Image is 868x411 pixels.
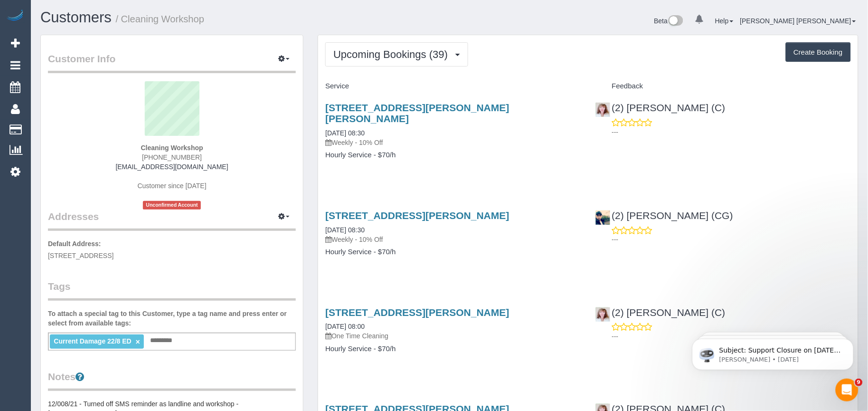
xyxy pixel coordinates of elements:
[333,48,453,60] span: Upcoming Bookings (39)
[595,82,851,90] h4: Feedback
[325,226,365,234] a: [DATE] 08:30
[325,102,509,124] a: [STREET_ADDRESS][PERSON_NAME][PERSON_NAME]
[136,338,140,346] a: ×
[596,307,610,322] img: (2) Kerry Welfare (C)
[595,307,726,318] a: (2) [PERSON_NAME] (C)
[654,17,684,25] a: Beta
[116,14,205,24] small: / Cleaning Workshop
[325,307,509,318] a: [STREET_ADDRESS][PERSON_NAME]
[612,127,851,137] p: ---
[740,17,856,25] a: [PERSON_NAME] [PERSON_NAME]
[325,82,581,90] h4: Service
[325,235,581,244] p: Weekly - 10% Off
[48,239,101,249] label: Default Address:
[836,379,859,401] iframe: Intercom live chat
[54,337,131,345] span: Current Damage 22/8 ED
[325,248,581,256] h4: Hourly Service - $70/h
[596,103,610,117] img: (2) Kerry Welfare (C)
[116,163,228,171] a: [EMAIL_ADDRESS][DOMAIN_NAME]
[612,235,851,244] p: ---
[325,129,365,137] a: [DATE] 08:30
[138,182,207,190] span: Customer since [DATE]
[715,17,734,25] a: Help
[668,15,683,28] img: New interface
[48,370,296,391] legend: Notes
[325,331,581,341] p: One Time Cleaning
[596,210,610,225] img: (2) Syed Razvi (CG)
[141,144,203,152] strong: Cleaning Workshop
[48,279,296,301] legend: Tags
[143,201,201,209] span: Unconfirmed Account
[786,42,851,62] button: Create Booking
[612,332,851,341] p: ---
[325,42,468,67] button: Upcoming Bookings (39)
[142,153,202,161] span: [PHONE_NUMBER]
[6,10,25,23] img: Automaid Logo
[40,9,112,26] a: Customers
[855,379,863,386] span: 9
[48,309,296,328] label: To attach a special tag to this Customer, type a tag name and press enter or select from availabl...
[678,319,868,385] iframe: Intercom notifications message
[48,52,296,73] legend: Customer Info
[325,345,581,353] h4: Hourly Service - $70/h
[325,151,581,159] h4: Hourly Service - $70/h
[595,102,726,113] a: (2) [PERSON_NAME] (C)
[595,210,734,221] a: (2) [PERSON_NAME] (CG)
[325,210,509,221] a: [STREET_ADDRESS][PERSON_NAME]
[325,323,365,330] a: [DATE] 08:00
[325,138,581,147] p: Weekly - 10% Off
[48,252,113,259] span: [STREET_ADDRESS]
